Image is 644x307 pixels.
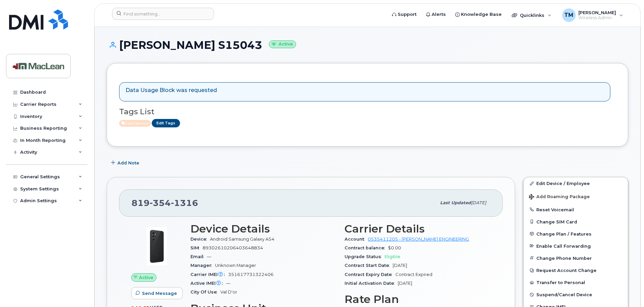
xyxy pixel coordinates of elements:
[126,87,217,94] p: Data Usage Block was requested
[119,108,616,116] h3: Tags List
[395,272,432,277] span: Contract Expired
[524,228,628,240] button: Change Plan / Features
[524,216,628,228] button: Change SIM Card
[139,274,153,281] span: Active
[345,293,491,305] h3: Rate Plan
[207,254,211,259] span: —
[345,223,491,235] h3: Carrier Details
[388,245,401,250] span: $0.00
[440,200,471,205] span: Last updated
[345,245,388,250] span: Contract balance
[398,281,412,286] span: [DATE]
[345,281,398,286] span: Initial Activation Date
[524,177,628,189] a: Edit Device / Employee
[220,289,237,295] span: Val D'or
[190,263,215,268] span: Manager
[190,237,210,242] span: Device
[132,198,198,208] span: 819
[529,194,590,201] span: Add Roaming Package
[190,254,207,259] span: Email
[117,160,139,166] span: Add Note
[190,289,220,295] span: City Of Use
[524,204,628,216] button: Reset Voicemail
[524,189,628,203] button: Add Roaming Package
[385,254,400,259] span: Eligible
[471,200,486,205] span: [DATE]
[119,120,151,127] span: Active
[203,245,263,250] span: 89302610206403648834
[190,281,226,286] span: Active IMEI
[524,252,628,264] button: Change Phone Number
[190,272,228,277] span: Carrier IMEI
[137,226,177,267] img: image20231002-3703462-17nx3v8.jpeg
[190,223,336,235] h3: Device Details
[368,237,469,242] a: 0535411205 - [PERSON_NAME] ENGINEERING
[345,254,385,259] span: Upgrade Status
[210,237,275,242] span: Android Samsung Galaxy A54
[152,119,180,127] a: Edit Tags
[107,157,145,169] button: Add Note
[171,198,198,208] span: 1316
[228,272,274,277] span: 351617731322406
[215,263,256,268] span: Unknown Manager
[269,40,296,48] small: Active
[524,288,628,301] button: Suspend/Cancel Device
[142,290,177,297] span: Send Message
[536,231,592,236] span: Change Plan / Features
[345,237,368,242] span: Account
[150,198,171,208] span: 354
[345,272,395,277] span: Contract Expiry Date
[536,292,592,297] span: Suspend/Cancel Device
[107,39,628,51] h1: [PERSON_NAME] S15043
[345,263,393,268] span: Contract Start Date
[524,276,628,288] button: Transfer to Personal
[536,243,591,248] span: Enable Call Forwarding
[190,245,203,250] span: SIM
[524,240,628,252] button: Enable Call Forwarding
[393,263,407,268] span: [DATE]
[131,287,183,299] button: Send Message
[524,264,628,276] button: Request Account Change
[226,281,230,286] span: —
